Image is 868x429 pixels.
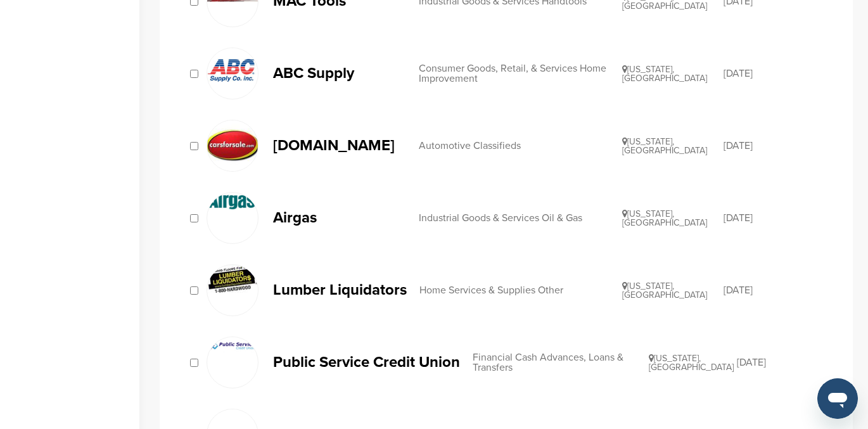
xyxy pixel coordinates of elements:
[622,209,724,227] div: [US_STATE], [GEOGRAPHIC_DATA]
[737,357,825,368] div: [DATE]
[273,354,460,370] p: Public Service Credit Union
[724,285,825,295] div: [DATE]
[419,213,622,223] div: Industrial Goods & Services Oil & Gas
[273,282,407,298] p: Lumber Liquidators
[207,48,258,95] img: Open uri20141112 50798 h7xwze
[419,285,622,295] div: Home Services & Supplies Other
[473,352,649,373] div: Financial Cash Advances, Loans & Transfers
[207,264,825,316] a: Open uri20141112 50798 1isgcd8 Lumber Liquidators Home Services & Supplies Other [US_STATE], [GEO...
[419,141,622,151] div: Automotive Classifieds
[817,378,858,419] iframe: Button to launch messaging window
[419,63,622,84] div: Consumer Goods, Retail, & Services Home Improvement
[622,65,724,83] div: [US_STATE], [GEOGRAPHIC_DATA]
[622,137,724,155] div: [US_STATE], [GEOGRAPHIC_DATA]
[207,120,825,172] a: Data [DOMAIN_NAME] Automotive Classifieds [US_STATE], [GEOGRAPHIC_DATA] [DATE]
[207,337,258,353] img: Screenshot 2018 04 20 at 9.02.50 am
[207,120,258,171] img: Data
[207,193,258,210] img: Data
[207,336,825,388] a: Screenshot 2018 04 20 at 9.02.50 am Public Service Credit Union Financial Cash Advances, Loans & ...
[649,354,737,372] div: [US_STATE], [GEOGRAPHIC_DATA]
[724,213,825,223] div: [DATE]
[273,65,406,81] p: ABC Supply
[622,281,724,300] div: [US_STATE], [GEOGRAPHIC_DATA]
[724,141,825,151] div: [DATE]
[207,48,825,99] a: Open uri20141112 50798 h7xwze ABC Supply Consumer Goods, Retail, & Services Home Improvement [US_...
[273,138,406,153] p: [DOMAIN_NAME]
[207,265,258,293] img: Open uri20141112 50798 1isgcd8
[273,210,406,226] p: Airgas
[724,68,825,79] div: [DATE]
[207,192,825,244] a: Data Airgas Industrial Goods & Services Oil & Gas [US_STATE], [GEOGRAPHIC_DATA] [DATE]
